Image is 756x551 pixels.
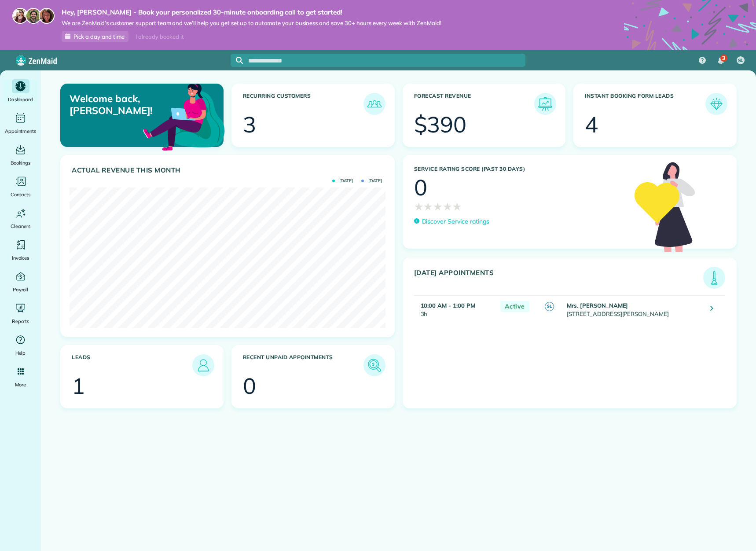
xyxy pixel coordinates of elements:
[421,302,475,309] strong: 10:00 AM - 1:00 PM
[4,111,37,136] a: Appointments
[414,217,489,226] a: Discover Service ratings
[130,31,189,42] div: I already booked it
[243,354,363,376] h3: Recent unpaid appointments
[243,114,256,136] div: 3
[243,375,256,397] div: 0
[423,198,433,214] span: ★
[12,8,28,24] img: maria-72a9807cf96188c08ef61303f053569d2e2a8a1cde33d635c8a3ac13582a053d.jpg
[39,8,55,24] img: michelle-19f622bdf1676172e81f8f8fba1fb50e276960ebfe0243fe18214015130c80e4.jpg
[712,51,730,70] div: 3 unread notifications
[12,253,29,262] span: Invoices
[565,295,704,323] td: [STREET_ADDRESS][PERSON_NAME]
[70,93,171,116] p: Welcome back, [PERSON_NAME]!
[4,333,37,357] a: Help
[4,238,37,262] a: Invoices
[73,33,125,40] span: Pick a day and time
[414,93,535,115] h3: Forecast Revenue
[5,127,37,136] span: Appointments
[536,95,554,113] img: icon_forecast_revenue-8c13a41c7ed35a8dcfafea3cbb826a0462acb37728057bba2d056411b612bbbe.png
[545,302,554,311] span: SL
[361,179,382,183] span: [DATE]
[15,349,26,357] span: Help
[414,269,704,289] h3: [DATE] Appointments
[705,269,723,287] img: icon_todays_appointments-901f7ab196bb0bea1936b74009e4eb5ffbc2d2711fa7634e0d609ed5ef32b18b.png
[722,55,725,62] span: 3
[692,50,756,70] nav: Main
[443,198,452,214] span: ★
[4,269,37,294] a: Payroll
[11,222,30,231] span: Cleaners
[585,114,598,136] div: 4
[4,79,37,104] a: Dashboard
[414,176,427,198] div: 0
[414,114,467,136] div: $390
[366,356,383,374] img: icon_unpaid_appointments-47b8ce3997adf2238b356f14209ab4cced10bd1f174958f3ca8f1d0dd7fffeee.png
[4,206,37,231] a: Cleaners
[414,198,424,214] span: ★
[231,57,243,64] button: Focus search
[414,166,626,172] h3: Service Rating score (past 30 days)
[414,295,496,323] td: 3h
[243,93,363,115] h3: Recurring Customers
[11,190,30,199] span: Contacts
[366,95,383,113] img: icon_recurring_customers-cf858462ba22bcd05b5a5880d41d6543d210077de5bb9ebc9590e49fd87d84ed.png
[13,285,29,294] span: Payroll
[4,301,37,326] a: Reports
[8,95,33,104] span: Dashboard
[708,95,725,113] img: icon_form_leads-04211a6a04a5b2264e4ee56bc0799ec3eb69b7e499cbb523a139df1d13a81ae0.png
[11,158,31,167] span: Bookings
[4,143,37,167] a: Bookings
[332,179,353,183] span: [DATE]
[195,356,212,374] img: icon_leads-1bed01f49abd5b7fead27621c3d59655bb73ed531f8eeb49469d10e621d6b896.png
[500,301,529,312] span: Active
[452,198,462,214] span: ★
[62,8,441,17] strong: Hey, [PERSON_NAME] - Book your personalized 30-minute onboarding call to get started!
[72,375,85,397] div: 1
[433,198,443,214] span: ★
[236,57,243,64] svg: Focus search
[26,8,41,24] img: jorge-587dff0eeaa6aab1f244e6dc62b8924c3b6ad411094392a53c71c6c4a576187d.jpg
[12,317,29,326] span: Reports
[62,19,441,27] span: We are ZenMaid’s customer support team and we’ll help you get set up to automate your business an...
[422,217,489,226] p: Discover Service ratings
[15,380,26,389] span: More
[585,93,705,115] h3: Instant Booking Form Leads
[72,354,192,376] h3: Leads
[4,174,37,199] a: Contacts
[62,31,128,42] a: Pick a day and time
[72,166,385,174] h3: Actual Revenue this month
[738,57,744,64] span: SL
[567,302,628,309] strong: Mrs. [PERSON_NAME]
[141,73,227,159] img: dashboard_welcome-42a62b7d889689a78055ac9021e634bf52bae3f8056760290aed330b23ab8690.png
